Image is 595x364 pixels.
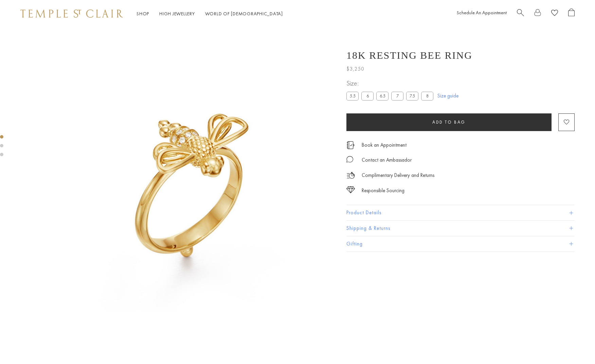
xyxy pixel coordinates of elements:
img: icon_delivery.svg [346,171,355,180]
a: Open Shopping Bag [568,8,575,19]
img: MessageIcon-01_2.svg [346,156,353,163]
span: Size: [346,78,436,89]
label: 6.5 [376,92,389,100]
label: 6 [361,92,374,100]
nav: Main navigation [137,10,283,18]
span: $3,250 [346,65,364,73]
label: 5.5 [346,92,359,100]
a: Schedule An Appointment [457,10,507,16]
a: High JewelleryHigh Jewellery [159,11,195,17]
div: Responsible Sourcing [362,186,404,195]
a: ShopShop [137,11,149,17]
a: World of [DEMOGRAPHIC_DATA]World of [DEMOGRAPHIC_DATA] [205,11,283,17]
label: 8 [421,92,433,100]
img: icon_appointment.svg [346,141,355,149]
p: Complimentary Delivery and Returns [362,171,434,180]
h1: 18K Resting Bee Ring [346,50,472,61]
button: Shipping & Returns [346,221,575,236]
img: R31844-RESTBEE [44,27,330,313]
button: Product Details [346,205,575,220]
button: Add to bag [346,113,552,131]
label: 7.5 [406,92,418,100]
button: Gifting [346,236,575,252]
span: Add to bag [432,119,466,125]
a: Search [517,8,524,19]
label: 7 [391,92,403,100]
img: icon_sourcing.svg [346,186,355,193]
img: Temple St. Clair [20,10,123,18]
div: Contact an Ambassador [362,156,412,164]
a: Size guide [437,92,458,99]
a: Book an Appointment [362,141,407,149]
a: View Wishlist [551,8,558,19]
